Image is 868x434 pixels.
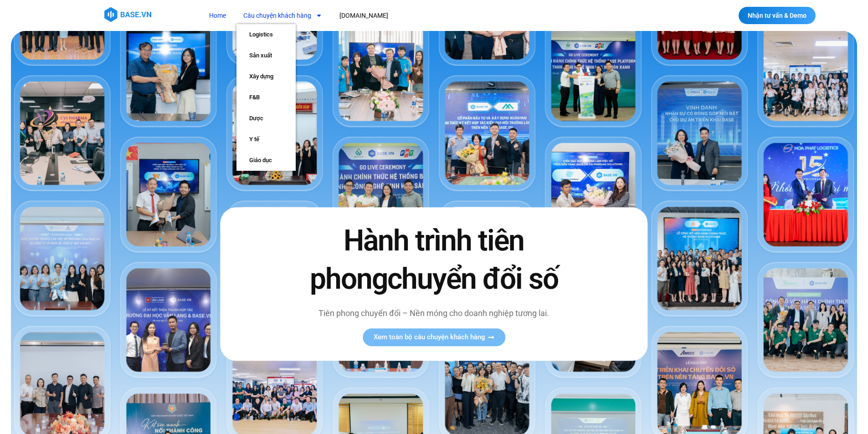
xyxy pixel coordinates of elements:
h2: Hành trình tiên phong [290,222,577,298]
a: Câu chuyện khách hàng [236,7,329,24]
a: Home [202,7,233,24]
a: Sản xuất [236,45,296,66]
span: Nhận tư vấn & Demo [748,12,806,19]
a: Y tế [236,129,296,150]
span: Xem toàn bộ câu chuyện khách hàng [374,334,485,341]
a: Nhận tư vấn & Demo [739,7,816,24]
ul: Câu chuyện khách hàng [236,24,296,171]
a: [DOMAIN_NAME] [333,7,395,24]
span: chuyển đổi số [387,262,558,296]
p: Tiên phong chuyển đổi – Nền móng cho doanh nghiệp tương lai. [290,307,577,319]
a: F&B [236,87,296,108]
a: Giáo dục [236,150,296,171]
a: Dược [236,108,296,129]
a: Xây dựng [236,66,296,87]
a: Logistics [236,24,296,45]
nav: Menu [202,7,555,24]
a: Xem toàn bộ câu chuyện khách hàng [363,328,505,346]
